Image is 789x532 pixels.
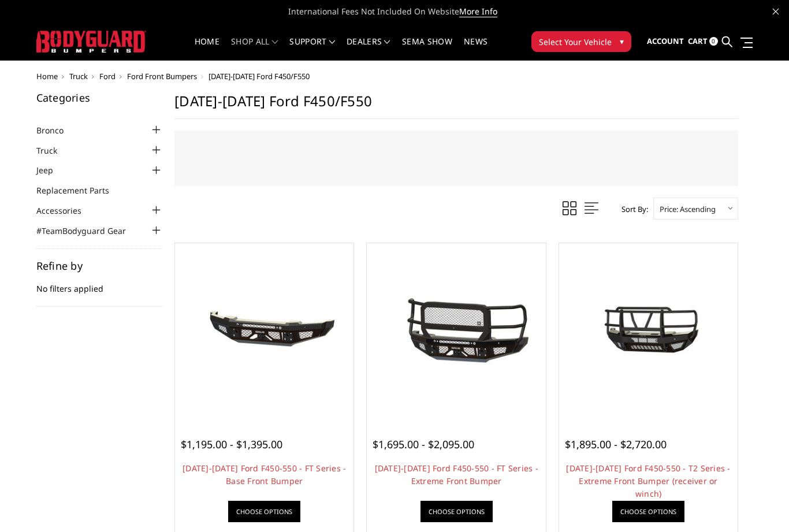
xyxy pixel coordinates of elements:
a: Truck [69,71,88,81]
a: Truck [36,144,72,157]
a: Choose Options [420,501,493,522]
label: Sort By: [615,200,648,218]
a: [DATE]-[DATE] Ford F450-550 - FT Series - Base Front Bumper [183,463,346,486]
span: ▾ [620,35,624,47]
span: Account [647,36,684,46]
h1: [DATE]-[DATE] Ford F450/F550 [174,92,738,119]
a: 2023-2026 Ford F450-550 - T2 Series - Extreme Front Bumper (receiver or winch) [562,246,735,419]
span: $1,195.00 - $1,395.00 [181,437,282,451]
a: 2023-2025 Ford F450-550 - FT Series - Base Front Bumper [178,246,351,419]
a: SEMA Show [402,38,452,60]
a: Support [289,38,335,60]
a: [DATE]-[DATE] Ford F450-550 - T2 Series - Extreme Front Bumper (receiver or winch) [566,463,730,499]
a: More Info [459,6,497,17]
a: [DATE]-[DATE] Ford F450-550 - FT Series - Extreme Front Bumper [375,463,538,486]
a: Home [36,71,58,81]
div: No filters applied [36,261,163,307]
h5: Categories [36,92,163,103]
h5: Refine by [36,261,163,271]
a: Ford [99,71,116,81]
a: shop all [231,38,278,60]
span: $1,695.00 - $2,095.00 [373,437,474,451]
a: Account [647,26,684,57]
img: 2023-2025 Ford F450-550 - FT Series - Base Front Bumper [178,292,351,373]
button: Select Your Vehicle [531,31,631,52]
a: Jeep [36,164,68,176]
a: Replacement Parts [36,184,124,196]
a: Accessories [36,204,96,217]
a: Cart 0 [688,26,718,57]
a: Choose Options [612,501,684,522]
a: Choose Options [228,501,300,522]
span: $1,895.00 - $2,720.00 [565,437,667,451]
a: Bronco [36,124,78,136]
img: 2023-2026 Ford F450-550 - T2 Series - Extreme Front Bumper (receiver or winch) [562,284,735,381]
a: News [464,38,487,60]
a: #TeamBodyguard Gear [36,225,140,237]
span: Cart [688,36,708,46]
span: [DATE]-[DATE] Ford F450/F550 [209,71,310,81]
img: BODYGUARD BUMPERS [36,31,146,52]
a: Ford Front Bumpers [127,71,197,81]
span: Select Your Vehicle [539,36,612,48]
a: Dealers [347,38,390,60]
span: 0 [709,37,718,46]
a: 2023-2026 Ford F450-550 - FT Series - Extreme Front Bumper 2023-2026 Ford F450-550 - FT Series - ... [370,246,542,419]
a: Home [195,38,219,60]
